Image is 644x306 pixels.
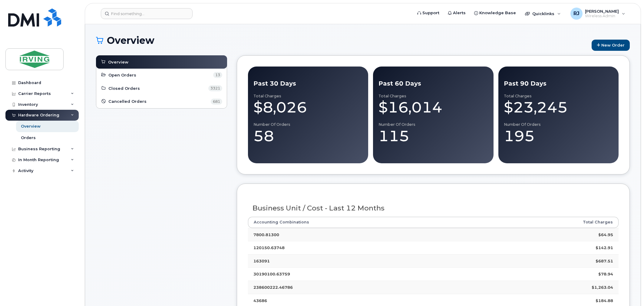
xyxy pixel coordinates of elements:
[253,245,285,250] strong: 120150.63748
[101,98,222,105] a: Cancelled Orders 681
[592,40,630,51] a: New Order
[596,259,613,263] strong: $687.51
[253,272,290,276] strong: 30190100.63759
[504,127,613,145] div: 195
[101,58,223,66] a: Overview
[253,285,293,290] strong: 238600222.46786
[108,59,128,65] span: Overview
[253,298,267,303] strong: 43686
[378,79,488,88] div: Past 60 Days
[213,72,222,78] span: 13
[253,204,614,212] h3: Business Unit / Cost - Last 12 Months
[598,232,613,237] strong: $64.95
[378,98,488,116] div: $16,014
[378,94,488,99] div: Total Charges
[96,35,589,46] h1: Overview
[592,285,613,290] strong: $1,263.04
[253,79,363,88] div: Past 30 Days
[378,127,488,145] div: 115
[596,245,613,250] strong: $142.91
[253,259,270,263] strong: 163091
[253,232,279,237] strong: 7800.81300
[598,272,613,276] strong: $78.94
[108,99,147,104] span: Cancelled Orders
[101,85,222,92] a: Closed Orders 3321
[253,98,363,116] div: $8,026
[504,79,613,88] div: Past 90 Days
[504,98,613,116] div: $23,245
[108,72,136,78] span: Open Orders
[378,122,488,127] div: Number of Orders
[211,99,222,105] span: 681
[253,122,363,127] div: Number of Orders
[253,127,363,145] div: 58
[208,85,222,91] span: 3321
[504,94,613,99] div: Total Charges
[108,86,140,91] span: Closed Orders
[248,217,490,228] th: Accounting Combinations
[596,298,613,303] strong: $184.88
[253,94,363,99] div: Total Charges
[101,71,222,79] a: Open Orders 13
[490,217,619,228] th: Total Charges
[504,122,613,127] div: Number of Orders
